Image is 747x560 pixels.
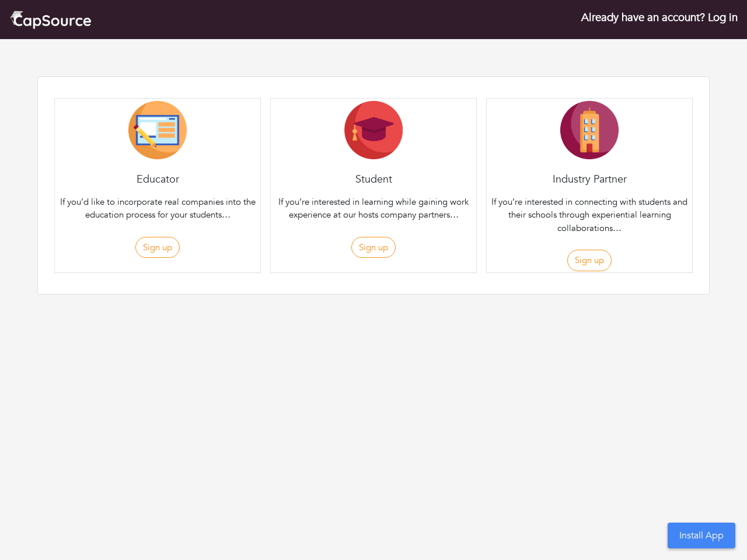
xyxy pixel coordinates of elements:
[271,173,476,186] h4: Student
[581,10,738,25] a: Already have an account? Log in
[560,101,619,159] img: Company-Icon-7f8a26afd1715722aa5ae9dc11300c11ceeb4d32eda0db0d61c21d11b95ecac6.png
[55,173,260,186] h4: Educator
[487,173,692,186] h4: Industry Partner
[135,237,180,258] button: Sign up
[351,237,396,258] button: Sign up
[489,195,690,235] p: If you’re interested in connecting with students and their schools through experiential learning ...
[9,9,92,30] img: cap_logo.png
[128,101,187,159] img: Educator-Icon-31d5a1e457ca3f5474c6b92ab10a5d5101c9f8fbafba7b88091835f1a8db102f.png
[273,195,474,222] p: If you’re interested in learning while gaining work experience at our hosts company partners…
[567,250,612,271] button: Sign up
[668,523,735,548] button: Install App
[57,195,258,222] p: If you’d like to incorporate real companies into the education process for your students…
[344,101,403,159] img: Student-Icon-6b6867cbad302adf8029cb3ecf392088beec6a544309a027beb5b4b4576828a8.png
